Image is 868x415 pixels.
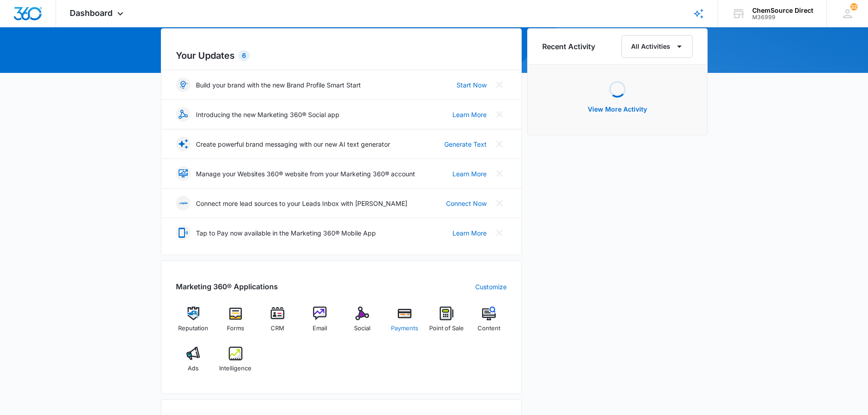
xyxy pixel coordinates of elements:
a: Social [345,307,380,339]
a: Learn More [452,169,487,179]
a: Start Now [457,80,487,90]
div: 6 [238,50,250,61]
a: Payments [387,307,422,339]
span: Social [354,324,370,333]
button: Close [492,137,507,151]
div: account id [752,14,813,20]
a: Connect Now [446,199,487,208]
button: Close [492,107,507,122]
p: Introducing the new Marketing 360® Social app [196,110,339,119]
div: account name [752,7,813,14]
button: View More Activity [579,98,656,120]
span: Reputation [178,324,208,333]
a: Ads [176,347,211,379]
a: Content [472,307,507,339]
h2: Your Updates [176,49,507,62]
h6: Recent Activity [542,41,595,52]
p: Tap to Pay now available in the Marketing 360® Mobile App [196,228,376,238]
span: Point of Sale [429,324,464,333]
p: Manage your Websites 360® website from your Marketing 360® account [196,169,415,179]
a: Reputation [176,307,211,339]
a: Intelligence [218,347,253,379]
span: CRM [271,324,284,333]
span: Ads [188,364,199,373]
a: Email [303,307,338,339]
a: Generate Text [444,139,487,149]
button: Close [492,225,507,240]
p: Connect more lead sources to your Leads Inbox with [PERSON_NAME] [196,199,407,208]
span: 32 [850,3,858,10]
span: Payments [391,324,418,333]
span: Content [478,324,500,333]
span: Email [313,324,327,333]
h2: Marketing 360® Applications [176,281,278,292]
a: Learn More [452,228,487,238]
a: Forms [218,307,253,339]
span: Intelligence [219,364,252,373]
a: Learn More [452,110,487,119]
p: Create powerful brand messaging with our new AI text generator [196,139,390,149]
span: Dashboard [70,8,113,18]
div: notifications count [850,3,858,10]
span: Forms [227,324,244,333]
p: Build your brand with the new Brand Profile Smart Start [196,80,361,90]
button: Close [492,166,507,181]
a: Customize [475,282,507,292]
button: All Activities [621,35,693,58]
a: CRM [260,307,295,339]
button: Close [492,196,507,210]
a: Point of Sale [429,307,464,339]
button: Close [492,77,507,92]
